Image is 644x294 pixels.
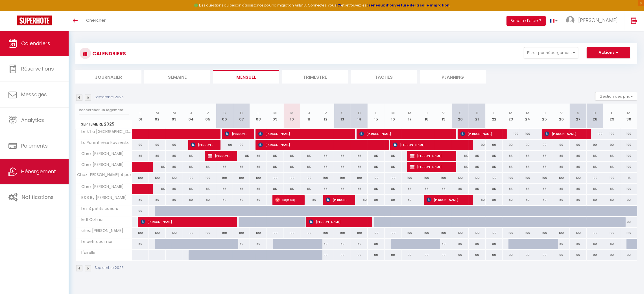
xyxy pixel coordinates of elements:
[603,184,620,194] div: 85
[75,70,141,84] li: Journalier
[469,228,486,238] div: 100
[408,110,412,116] abbr: M
[503,162,519,172] div: 85
[182,228,199,238] div: 100
[351,162,368,172] div: 85
[393,139,466,150] span: [PERSON_NAME]
[334,151,351,161] div: 85
[368,228,385,238] div: 100
[452,228,469,238] div: 100
[326,194,348,205] span: [PERSON_NAME]
[216,140,233,150] div: 90
[317,162,334,172] div: 85
[545,128,584,139] span: [PERSON_NAME]
[317,151,334,161] div: 85
[216,184,233,194] div: 85
[22,194,54,201] span: Notifications
[553,228,570,238] div: 100
[132,206,149,216] div: 90
[82,11,110,31] a: Chercher
[435,104,452,129] th: 19
[469,173,486,183] div: 100
[240,110,243,116] abbr: D
[149,104,166,129] th: 02
[553,151,570,161] div: 85
[570,162,587,172] div: 85
[587,162,604,172] div: 85
[233,162,250,172] div: 85
[208,150,230,161] span: [PERSON_NAME]
[469,151,486,161] div: 85
[258,139,383,150] span: [PERSON_NAME]
[250,184,267,194] div: 85
[420,70,486,84] li: Planning
[562,11,625,31] a: ... [PERSON_NAME]
[206,110,209,116] abbr: V
[283,173,300,183] div: 100
[435,228,452,238] div: 100
[519,104,536,129] th: 24
[366,3,449,8] strong: créneaux d'ouverture de la salle migration
[553,104,570,129] th: 26
[442,110,445,116] abbr: V
[166,195,183,205] div: 80
[149,228,166,238] div: 100
[620,162,637,172] div: 100
[166,162,183,172] div: 85
[182,104,199,129] th: 04
[308,110,310,116] abbr: J
[536,140,553,150] div: 90
[213,70,279,84] li: Mensuel
[603,151,620,161] div: 85
[275,194,298,205] span: Bapt Sejournet
[570,173,587,183] div: 100
[401,228,418,238] div: 100
[524,47,578,58] button: Filtrer par hébergement
[375,110,377,116] abbr: L
[77,206,120,212] span: Les 3 petits coeurs
[250,173,267,183] div: 100
[507,16,546,26] button: Besoin d'aide ?
[77,129,133,135] span: Le 𝕍𝕀 à [GEOGRAPHIC_DATA]
[385,173,401,183] div: 100
[519,173,536,183] div: 100
[503,184,519,194] div: 85
[587,195,604,205] div: 80
[385,104,401,129] th: 16
[368,104,385,129] th: 15
[77,162,125,168] span: Chez [PERSON_NAME]
[385,228,401,238] div: 100
[620,151,637,161] div: 100
[486,140,503,150] div: 90
[603,129,620,139] div: 100
[476,110,479,116] abbr: D
[536,104,553,129] th: 25
[79,105,129,115] input: Rechercher un logement...
[149,195,166,205] div: 80
[519,228,536,238] div: 100
[351,195,368,205] div: 80
[166,104,183,129] th: 03
[435,184,452,194] div: 85
[519,195,536,205] div: 80
[452,104,469,129] th: 20
[199,162,216,172] div: 85
[225,128,247,139] span: [PERSON_NAME]
[519,151,536,161] div: 85
[587,184,604,194] div: 85
[166,140,183,150] div: 90
[250,104,267,129] th: 08
[536,195,553,205] div: 80
[334,162,351,172] div: 85
[469,162,486,172] div: 85
[283,151,300,161] div: 85
[173,110,176,116] abbr: M
[603,162,620,172] div: 85
[141,216,231,227] span: [PERSON_NAME]
[627,110,630,116] abbr: M
[401,184,418,194] div: 85
[452,151,469,161] div: 85
[77,228,125,234] span: chez [PERSON_NAME]
[250,162,267,172] div: 85
[536,184,553,194] div: 85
